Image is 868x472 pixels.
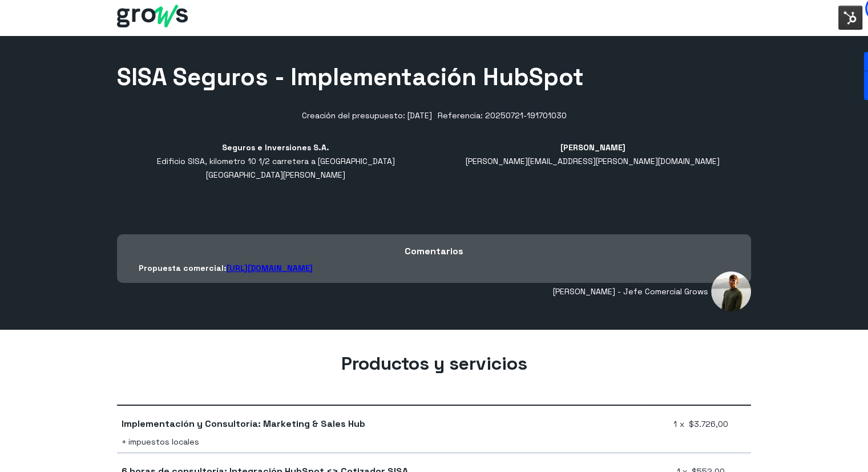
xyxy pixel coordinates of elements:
[222,142,329,153] b: Seguros e Inversiones S.A.
[157,154,395,182] address: Edificio SISA, kilometro 10 1/2 carretera a [GEOGRAPHIC_DATA] [GEOGRAPHIC_DATA][PERSON_NAME]
[117,62,751,92] h1: SISA Seguros - Implementación HubSpot
[139,263,729,273] p: Propuesta comercial:
[117,5,188,27] img: Grows
[139,245,729,257] h3: Comentarios
[302,109,432,122] div: Creación del presupuesto: [DATE]
[466,156,720,166] span: [PERSON_NAME][EMAIL_ADDRESS][PERSON_NAME][DOMAIN_NAME]
[560,142,625,153] b: [PERSON_NAME]
[838,6,862,30] img: Interruptor del menú de herramientas de HubSpot
[438,109,567,122] div: Referencia: 20250721-191701030
[122,417,365,431] span: Implementación y Consultoría: Marketing & Sales Hub
[117,352,751,375] h2: Productos y servicios
[711,271,751,311] img: Garofi Espinoza
[117,271,751,311] div: [PERSON_NAME] - Jefe Comercial Grows
[227,263,313,273] a: [URL][DOMAIN_NAME]
[673,417,728,431] span: 1 x $3.726,00
[122,435,643,449] div: + impuestos locales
